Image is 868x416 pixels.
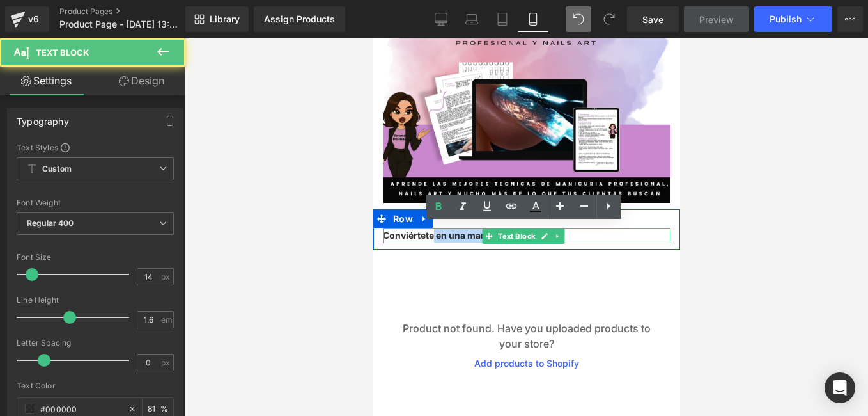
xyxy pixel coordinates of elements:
[178,190,192,205] a: Expand / Collapse
[17,109,69,127] div: Typography
[17,296,174,305] div: Line Height
[17,171,43,190] span: Row
[122,190,164,205] span: Text Block
[185,6,249,32] a: New Library
[27,218,74,228] b: Regular 400
[26,11,42,28] div: v6
[837,6,863,32] button: More
[17,339,174,348] div: Letter Spacing
[487,6,518,32] a: Tablet
[5,6,49,32] a: v6
[42,164,72,175] b: Custom
[699,13,734,26] span: Preview
[770,14,802,24] span: Publish
[101,318,206,332] a: Add products to Shopify
[684,6,749,32] a: Preview
[264,14,335,24] div: Assign Products
[17,381,174,390] div: Text Color
[161,358,172,367] span: px
[642,13,663,26] span: Save
[40,402,122,416] input: Color
[825,372,855,403] div: Open Intercom Messenger
[566,6,591,32] button: Undo
[161,316,172,324] span: em
[426,6,456,32] a: Desktop
[59,6,206,17] a: Product Pages
[518,6,548,32] a: Mobile
[210,13,240,25] span: Library
[10,191,189,202] strong: Conviértete en una manicura profesional
[43,171,59,190] a: Expand / Collapse
[596,6,622,32] button: Redo
[36,47,89,58] span: Text Block
[456,6,487,32] a: Laptop
[161,273,172,281] span: px
[17,198,174,207] div: Font Weight
[95,67,188,95] a: Design
[59,19,182,29] span: Product Page - [DATE] 13:52:38
[6,282,300,313] p: Product not found. Have you uploaded products to your store?
[754,6,832,32] button: Publish
[17,142,174,152] div: Text Styles
[17,253,174,262] div: Font Size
